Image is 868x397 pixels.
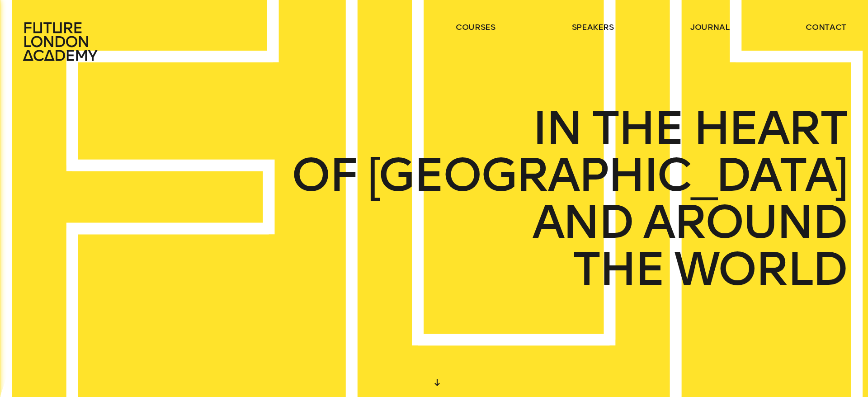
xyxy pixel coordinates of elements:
[674,246,846,293] span: WORLD
[693,104,846,151] span: HEART
[532,198,632,246] span: AND
[291,151,357,198] span: OF
[690,22,730,33] a: journal
[573,246,664,293] span: THE
[368,151,846,198] span: [GEOGRAPHIC_DATA]
[806,22,846,33] a: contact
[643,198,846,246] span: AROUND
[456,22,495,33] a: courses
[572,22,614,33] a: speakers
[532,104,581,151] span: IN
[592,104,683,151] span: THE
